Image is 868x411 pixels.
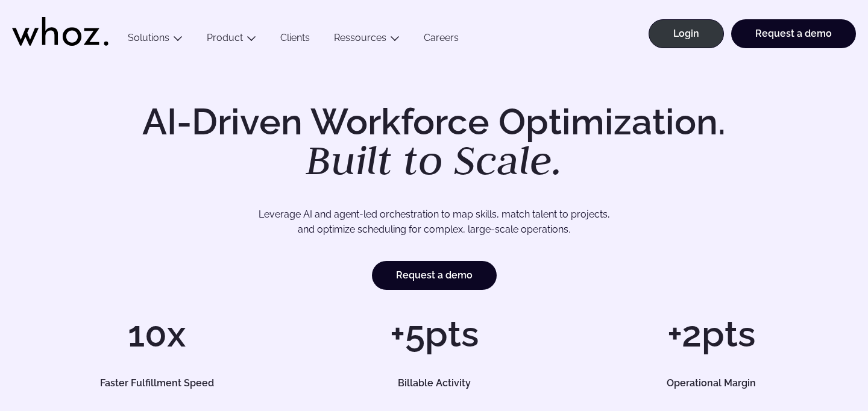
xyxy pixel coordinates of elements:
a: Product [207,32,243,43]
button: Solutions [116,32,195,48]
button: Ressources [322,32,412,48]
iframe: Chatbot [788,331,851,394]
a: Request a demo [731,19,856,48]
a: Ressources [334,32,386,43]
h5: Faster Fulfillment Speed [37,378,276,388]
h1: 10x [24,316,289,352]
h5: Billable Activity [315,378,553,388]
a: Clients [268,32,322,48]
p: Leverage AI and agent-led orchestration to map skills, match talent to projects, and optimize sch... [65,207,803,237]
h1: +5pts [301,316,567,352]
h1: +2pts [579,316,844,352]
button: Product [195,32,268,48]
h1: AI-Driven Workforce Optimization. [125,104,743,181]
a: Careers [412,32,471,48]
a: Login [649,19,724,48]
a: Request a demo [372,261,497,290]
h5: Operational Margin [592,378,831,388]
em: Built to Scale. [306,133,562,186]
